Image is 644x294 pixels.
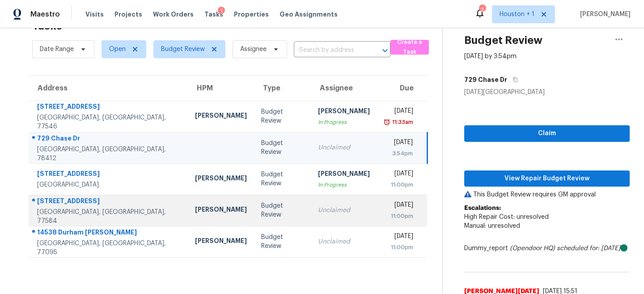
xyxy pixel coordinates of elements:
[384,212,414,221] div: 11:00pm
[37,180,181,189] div: [GEOGRAPHIC_DATA]
[161,45,205,54] span: Budget Review
[195,205,247,216] div: [PERSON_NAME]
[507,72,519,88] button: Copy Address
[384,169,414,180] div: [DATE]
[37,145,181,163] div: [GEOGRAPHIC_DATA], [GEOGRAPHIC_DATA], 78412
[109,45,126,54] span: Open
[240,45,267,54] span: Assignee
[464,75,507,84] h5: 729 Chase Dr
[37,134,181,145] div: 729 Chase Dr
[318,143,370,152] div: Unclaimed
[471,128,623,139] span: Claim
[464,244,630,253] div: Dummy_report
[114,10,142,19] span: Projects
[37,196,181,208] div: [STREET_ADDRESS]
[318,237,370,246] div: Unclaimed
[384,149,413,158] div: 3:54pm
[464,52,517,61] div: [DATE] by 3:54pm
[30,10,60,19] span: Maestro
[318,180,370,189] div: In Progress
[294,43,365,57] input: Search by address
[37,102,181,113] div: [STREET_ADDRESS]
[318,206,370,215] div: Unclaimed
[384,232,414,243] div: [DATE]
[390,40,429,55] button: Create a Task
[37,169,181,180] div: [STREET_ADDRESS]
[318,118,370,127] div: In Progress
[576,10,631,19] span: [PERSON_NAME]
[384,107,414,118] div: [DATE]
[195,174,247,185] div: [PERSON_NAME]
[218,7,225,16] div: 1
[500,10,534,19] span: Houston + 1
[471,173,623,184] span: View Repair Budget Review
[318,107,370,118] div: [PERSON_NAME]
[390,118,413,127] div: 11:33am
[204,11,223,17] span: Tasks
[195,236,247,247] div: [PERSON_NAME]
[464,223,520,229] span: Manual: unresolved
[464,88,630,97] div: [DATE][GEOGRAPHIC_DATA]
[261,201,303,219] div: Budget Review
[261,107,303,125] div: Budget Review
[37,228,181,239] div: 14538 Durham [PERSON_NAME]
[37,208,181,226] div: [GEOGRAPHIC_DATA], [GEOGRAPHIC_DATA], 77584
[188,76,254,101] th: HPM
[37,113,181,131] div: [GEOGRAPHIC_DATA], [GEOGRAPHIC_DATA], 77546
[261,139,303,157] div: Budget Review
[311,76,377,101] th: Assignee
[40,45,74,54] span: Date Range
[384,180,414,189] div: 11:00pm
[234,10,269,19] span: Properties
[85,10,104,19] span: Visits
[464,214,549,220] span: High Repair Cost: unresolved
[37,239,181,257] div: [GEOGRAPHIC_DATA], [GEOGRAPHIC_DATA], 77095
[280,10,338,19] span: Geo Assignments
[383,118,390,127] img: Overdue Alarm Icon
[32,21,62,30] h2: Tasks
[557,245,620,251] i: scheduled for: [DATE]
[29,76,188,101] th: Address
[261,170,303,188] div: Budget Review
[395,37,424,58] span: Create a Task
[254,76,310,101] th: Type
[510,245,555,251] i: (Opendoor HQ)
[464,170,630,187] button: View Repair Budget Review
[384,138,413,149] div: [DATE]
[464,205,501,211] b: Escalations:
[261,233,303,251] div: Budget Review
[464,190,630,199] p: This Budget Review requires GM approval
[464,125,630,142] button: Claim
[377,76,428,101] th: Due
[195,111,247,122] div: [PERSON_NAME]
[384,200,414,212] div: [DATE]
[464,36,542,45] h2: Budget Review
[379,44,391,57] button: Open
[318,169,370,180] div: [PERSON_NAME]
[384,243,414,252] div: 11:00pm
[153,10,194,19] span: Work Orders
[479,5,485,14] div: 2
